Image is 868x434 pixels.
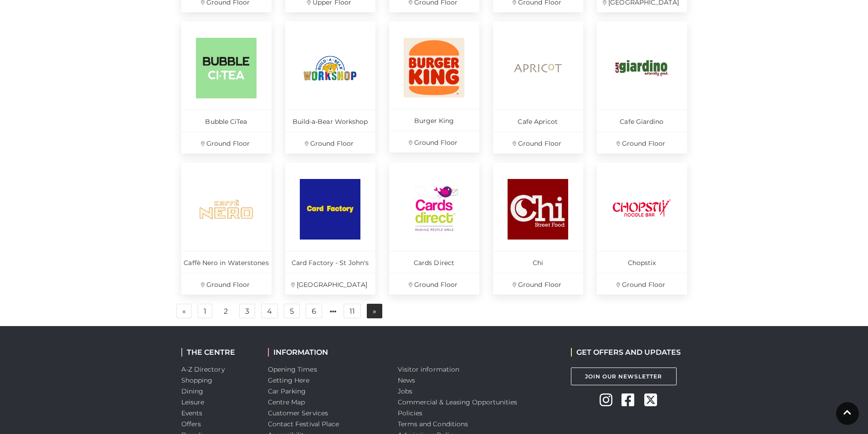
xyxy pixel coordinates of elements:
p: Caffè Nero in Waterstones [181,251,272,273]
a: Next [367,304,382,318]
p: Chi [493,251,583,273]
a: Dining [181,387,204,395]
p: Bubble CiTea [181,110,272,132]
a: Getting Here [268,376,310,384]
p: Ground Floor [389,273,479,295]
a: Cafe Giardino Ground Floor [597,21,687,153]
a: News [398,376,415,384]
a: Contact Festival Place [268,420,339,428]
p: Cafe Giardino [597,110,687,132]
a: Burger King Ground Floor [389,21,479,153]
a: Commercial & Leasing Opportunities [398,398,518,406]
a: Jobs [398,387,412,395]
a: Events [181,409,203,417]
a: Cafe Apricot Ground Floor [493,21,583,153]
a: 11 [344,304,361,318]
a: Caffè Nero in Waterstones Ground Floor [181,163,272,295]
a: Policies [398,409,423,417]
a: Bubble CiTea Ground Floor [181,21,272,153]
a: 1 [198,304,212,318]
a: Opening Times [268,365,317,373]
p: Card Factory - St John's [285,251,375,273]
a: Visitor information [398,365,460,373]
span: » [373,308,376,314]
a: Centre Map [268,398,305,406]
h2: INFORMATION [268,348,384,357]
p: Ground Floor [181,132,272,153]
a: A-Z Directory [181,365,225,373]
p: Cards Direct [389,251,479,273]
a: 4 [261,304,278,318]
p: Chopstix [597,251,687,273]
p: Ground Floor [493,132,583,153]
p: Ground Floor [181,273,272,295]
a: Terms and Conditions [398,420,468,428]
a: Customer Services [268,409,329,417]
a: 5 [284,304,300,318]
a: Card Factory - St John's [GEOGRAPHIC_DATA] [285,163,375,295]
p: Burger King [389,109,479,131]
a: Car Parking [268,387,306,395]
a: 2 [218,304,233,319]
p: Ground Floor [285,132,375,153]
a: Chopstix Ground Floor [597,163,687,295]
p: Ground Floor [597,273,687,295]
p: [GEOGRAPHIC_DATA] [285,273,375,295]
h2: THE CENTRE [181,348,254,357]
a: 6 [306,304,322,318]
p: Ground Floor [597,132,687,153]
p: Build-a-Bear Workshop [285,110,375,132]
a: Join Our Newsletter [571,368,677,385]
h2: GET OFFERS AND UPDATES [571,348,681,357]
a: Shopping [181,376,213,384]
a: Offers [181,420,201,428]
a: Cards Direct Ground Floor [389,163,479,295]
a: Chi Ground Floor [493,163,583,295]
p: Cafe Apricot [493,110,583,132]
span: « [182,308,186,314]
a: 3 [239,304,255,318]
a: Build-a-Bear Workshop Ground Floor [285,21,375,153]
p: Ground Floor [389,131,479,153]
a: Leisure [181,398,205,406]
p: Ground Floor [493,273,583,295]
a: Previous [176,304,192,318]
